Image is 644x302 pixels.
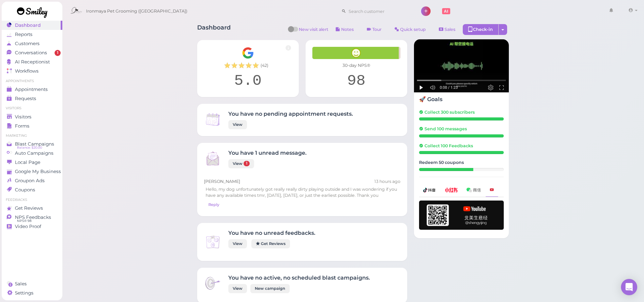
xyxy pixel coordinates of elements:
a: View [228,120,247,129]
span: Requests [15,96,36,101]
span: Local Page [15,159,40,165]
span: Ironmaya Pet Grooming ([GEOGRAPHIC_DATA]) [86,2,187,21]
h5: Redeem 50 coupons [419,160,504,165]
div: 30-day NPS® [312,62,400,69]
h5: Collect 100 Feedbacks [419,143,504,148]
img: AI receptionist [414,39,509,93]
div: [PERSON_NAME] [204,178,400,185]
a: Blast Campaigns Balance: $20.00 [2,139,62,149]
a: View [228,284,247,293]
div: 98 [312,72,400,90]
span: Reports [15,32,33,37]
a: Local Page [2,158,62,167]
span: Coupons [15,187,35,193]
span: AI Receptionist [15,59,50,65]
span: Dashboard [15,22,41,28]
span: Get Reviews [15,205,43,211]
li: Appointments [2,79,62,83]
a: Appointments [2,85,62,94]
span: Blast Campaigns [15,141,54,147]
div: Hello, my dog unfortunately got really really dirty playing outside and I was wondering if you ha... [204,185,400,200]
div: 10/03 08:04pm [374,178,400,185]
div: Open Intercom Messenger [621,279,637,295]
a: Dashboard [2,21,62,30]
span: New visit alert [299,26,328,37]
a: Forms [2,121,62,131]
a: Tour [361,24,387,35]
a: View [228,239,247,248]
li: Feedbacks [2,197,62,202]
span: NPS Feedbacks [15,214,51,220]
a: Visitors [2,112,62,121]
img: Inbox [204,150,222,167]
img: Google__G__Logo-edd0e34f60d7ca4a2f4ece79cff21ae3.svg [242,47,254,59]
a: Conversations 1 [2,48,62,57]
span: Settings [15,290,34,296]
a: Get Reviews [251,239,290,248]
img: Inbox [204,275,222,292]
h4: You have no active, no scheduled blast campaigns. [228,275,370,281]
a: Settings [2,288,62,298]
span: Groupon Ads [15,178,45,184]
a: Google My Business [2,167,62,176]
span: Sales [444,27,455,32]
a: Groupon Ads [2,176,62,185]
span: Balance: $20.00 [17,145,42,150]
h5: Send 100 messages [419,126,504,131]
a: New campaign [250,284,290,293]
a: Get Reviews [2,204,62,213]
a: View 1 [228,159,254,168]
span: Appointments [15,87,48,92]
a: NPS Feedbacks NPS® 98 [2,213,62,222]
a: Video Proof [2,222,62,231]
span: NPS® 98 [17,218,32,224]
img: Inbox [204,111,222,128]
a: Customers [2,39,62,48]
a: Coupons [2,185,62,194]
span: Google My Business [15,169,61,174]
div: 5.0 [204,72,292,90]
button: Notes [330,24,359,35]
h5: Collect 300 subscribers [419,110,504,115]
span: Conversations [15,50,47,56]
span: ( 42 ) [261,62,268,69]
h4: You have no unread feedbacks. [228,230,315,236]
img: wechat-a99521bb4f7854bbf8f190d1356e2cdb.png [466,188,481,192]
a: Quick setup [389,24,432,35]
h4: 🚀 Goals [419,96,504,102]
a: Workflows [2,67,62,76]
a: Requests [2,94,62,103]
span: Workflows [15,68,39,74]
a: Sales [433,24,461,35]
span: Video Proof [15,224,41,229]
h4: You have no pending appointment requests. [228,111,353,117]
span: Visitors [15,114,32,120]
input: Search customer [346,6,412,17]
img: xhs-786d23addd57f6a2be217d5a65f4ab6b.png [445,188,458,192]
span: 1 [244,161,250,166]
a: Reports [2,30,62,39]
div: Check-in [463,24,499,35]
h4: You have 1 unread message. [228,150,307,156]
li: Visitors [2,106,62,111]
a: Sales [2,279,62,288]
div: 32 [419,168,473,171]
h1: Dashboard [197,24,231,37]
img: Inbox [204,233,222,251]
img: youtube-h-92280983ece59b2848f85fc261e8ffad.png [419,201,504,230]
span: Sales [15,281,27,287]
li: Marketing [2,133,62,138]
a: Reply [204,200,224,209]
span: Forms [15,123,29,129]
span: 1 [55,50,61,56]
span: Customers [15,41,40,46]
img: douyin-2727e60b7b0d5d1bbe969c21619e8014.png [423,188,436,192]
span: Auto Campaigns [15,150,54,156]
a: Auto Campaigns [2,149,62,158]
a: AI Receptionist [2,57,62,67]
